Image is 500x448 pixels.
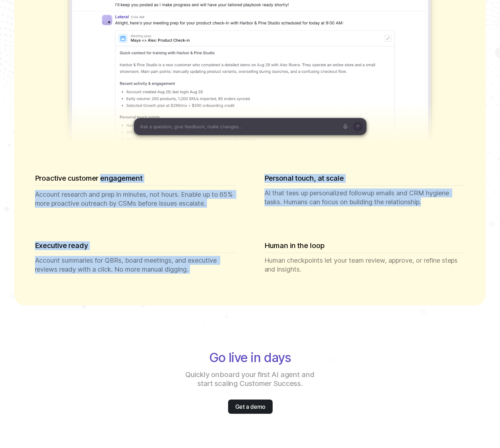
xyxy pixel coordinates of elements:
[35,241,236,250] p: Executive ready
[264,189,465,206] p: AI that tees up personalized followup emails and CRM hygiene tasks. Humans can focus on building ...
[26,351,474,365] p: Go live in days
[183,370,317,388] p: Quickly onboard your first AI agent and start scaling Customer Success.
[35,190,236,208] p: Account research and prep in minutes, not hours. Enable up to 65% more proactive outreach by CSMs...
[264,241,465,250] p: Human in the loop
[264,256,465,274] p: Human checkpoints let your team review, approve, or refine steps and insights.
[35,256,236,274] p: Account summaries for QBRs, board meetings, and executive reviews ready with a click. No more man...
[228,400,273,414] button: Get a demo
[235,403,266,411] p: Get a demo
[264,174,465,183] p: Personal touch, at scale
[35,174,236,183] p: Proactive customer engagement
